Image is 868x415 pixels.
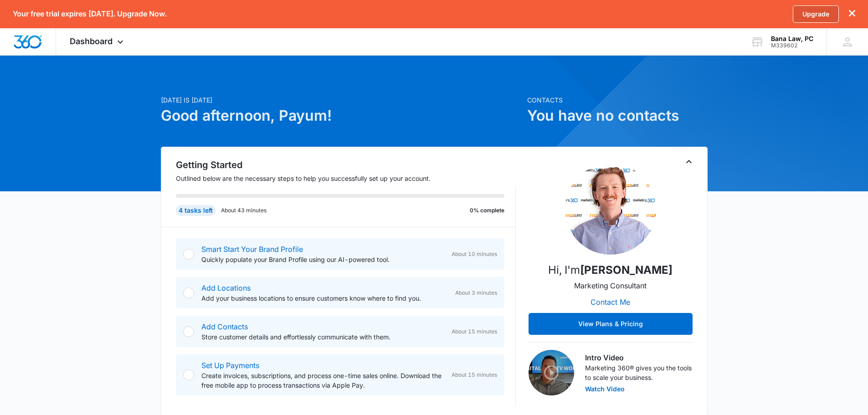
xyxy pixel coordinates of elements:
h3: Intro Video [585,352,693,363]
p: Add your business locations to ensure customers know where to find you. [201,293,448,303]
p: About 43 minutes [221,206,267,215]
p: 0% complete [470,206,504,215]
div: account name [771,35,813,42]
a: Smart Start Your Brand Profile [201,245,303,254]
div: account id [771,42,813,49]
span: About 15 minutes [452,371,497,379]
div: 4 tasks left [176,205,216,216]
span: About 10 minutes [452,250,497,258]
a: Set Up Payments [201,361,259,370]
button: Toggle Collapse [683,156,694,167]
p: Your free trial expires [DATE]. Upgrade Now. [13,10,167,18]
button: dismiss this dialog [849,10,855,18]
p: Store customer details and effortlessly communicate with them. [201,332,444,342]
button: Watch Video [585,386,625,392]
img: Brian Costigan [565,164,656,255]
span: About 3 minutes [455,289,497,297]
p: Contacts [527,95,708,105]
strong: [PERSON_NAME] [580,263,673,277]
a: Add Contacts [201,322,248,331]
a: Upgrade [793,5,839,23]
p: Outlined below are the necessary steps to help you successfully set up your account. [176,174,516,183]
button: View Plans & Pricing [529,313,693,335]
p: Marketing 360® gives you the tools to scale your business. [585,363,693,382]
a: Add Locations [201,283,251,292]
h2: Getting Started [176,158,516,172]
p: Marketing Consultant [574,280,647,291]
p: Create invoices, subscriptions, and process one-time sales online. Download the free mobile app t... [201,371,444,390]
p: Hi, I'm [548,262,673,278]
button: Contact Me [581,291,639,313]
div: Dashboard [56,28,139,55]
h1: Good afternoon, Payum! [161,105,522,127]
h1: You have no contacts [527,105,708,127]
span: About 15 minutes [452,328,497,336]
span: Dashboard [70,36,113,46]
img: Intro Video [529,350,574,395]
p: Quickly populate your Brand Profile using our AI-powered tool. [201,255,444,264]
p: [DATE] is [DATE] [161,95,522,105]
